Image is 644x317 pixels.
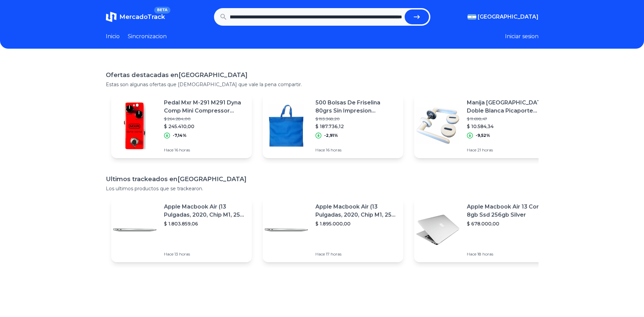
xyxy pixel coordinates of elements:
p: Apple Macbook Air (13 Pulgadas, 2020, Chip M1, 256 Gb De Ssd, 8 Gb De Ram) - Plata [164,203,246,219]
img: Argentina [468,14,476,20]
p: $ 264.284,00 [164,116,246,122]
p: $ 11.698,47 [467,116,549,122]
p: $ 1.803.859,06 [164,220,246,227]
span: [GEOGRAPHIC_DATA] [478,13,539,21]
a: MercadoTrackBETA [106,11,165,22]
img: Featured image [414,206,461,253]
p: $ 1.895.000,00 [315,220,398,227]
p: Apple Macbook Air 13 Core I5 8gb Ssd 256gb Silver [467,203,549,219]
p: -9,52% [476,133,490,138]
img: MercadoTrack [106,11,117,22]
span: BETA [154,7,170,14]
span: MercadoTrack [119,13,165,21]
button: Iniciar sesion [505,32,539,41]
p: Hace 21 horas [467,147,549,153]
a: Featured imageManija [GEOGRAPHIC_DATA] Doble Blanca Picaporte Currao Puerta T/ [GEOGRAPHIC_DATA]$... [414,93,555,158]
p: Hace 17 horas [315,251,398,257]
img: Featured image [263,206,310,253]
a: Featured image500 Bolsas De Friselina 80grs Sin Impresion 40x45x10cm$ 193.368,20$ 187.736,12-2,91... [263,93,403,158]
p: Estas son algunas ofertas que [DEMOGRAPHIC_DATA] que vale la pena compartir. [106,81,539,88]
p: Hace 13 horas [164,251,246,257]
p: $ 245.410,00 [164,123,246,130]
a: Inicio [106,32,120,41]
p: $ 193.368,20 [315,116,398,122]
a: Featured imagePedal Mxr M-291 M291 Dyna Comp Mini Compressor Libertella$ 264.284,00$ 245.410,00-7... [111,93,252,158]
button: [GEOGRAPHIC_DATA] [468,13,539,21]
p: Hace 18 horas [467,251,549,257]
a: Sincronizacion [128,32,167,41]
h1: Ofertas destacadas en [GEOGRAPHIC_DATA] [106,70,539,80]
p: -2,91% [324,133,338,138]
a: Featured imageApple Macbook Air 13 Core I5 8gb Ssd 256gb Silver$ 678.000,00Hace 18 horas [414,197,555,262]
p: $ 10.584,34 [467,123,549,130]
img: Featured image [111,206,159,253]
p: Los ultimos productos que se trackearon. [106,185,539,192]
p: Manija [GEOGRAPHIC_DATA] Doble Blanca Picaporte Currao Puerta T/ [GEOGRAPHIC_DATA] [467,99,549,115]
img: Featured image [263,102,310,149]
img: Featured image [414,102,461,149]
p: Hace 16 horas [164,147,246,153]
a: Featured imageApple Macbook Air (13 Pulgadas, 2020, Chip M1, 256 Gb De Ssd, 8 Gb De Ram) - Plata$... [263,197,403,262]
p: Pedal Mxr M-291 M291 Dyna Comp Mini Compressor Libertella [164,99,246,115]
p: $ 678.000,00 [467,220,549,227]
a: Featured imageApple Macbook Air (13 Pulgadas, 2020, Chip M1, 256 Gb De Ssd, 8 Gb De Ram) - Plata$... [111,197,252,262]
h1: Ultimos trackeados en [GEOGRAPHIC_DATA] [106,174,539,184]
p: -7,14% [173,133,187,138]
p: 500 Bolsas De Friselina 80grs Sin Impresion 40x45x10cm [315,99,398,115]
img: Featured image [111,102,159,149]
p: Hace 16 horas [315,147,398,153]
p: Apple Macbook Air (13 Pulgadas, 2020, Chip M1, 256 Gb De Ssd, 8 Gb De Ram) - Plata [315,203,398,219]
p: $ 187.736,12 [315,123,398,130]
